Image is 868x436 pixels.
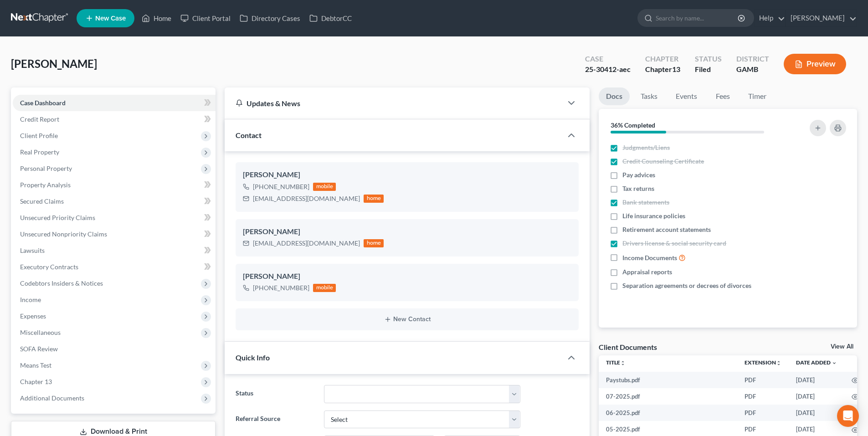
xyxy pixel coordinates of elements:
i: unfold_more [776,360,781,366]
span: Codebtors Insiders & Notices [20,279,103,287]
span: [PERSON_NAME] [11,57,97,70]
input: Search by name... [656,10,739,26]
a: Executory Contracts [13,259,216,275]
a: Case Dashboard [13,95,216,111]
td: 07-2025.pdf [599,388,737,405]
span: Means Test [20,361,51,369]
div: Chapter [645,64,680,75]
span: 13 [672,65,680,73]
a: DebtorCC [305,10,356,26]
span: Chapter 13 [20,378,52,385]
td: PDF [737,372,789,388]
div: Chapter [645,54,680,64]
span: Pay advices [622,170,655,180]
div: [EMAIL_ADDRESS][DOMAIN_NAME] [253,239,360,248]
span: Separation agreements or decrees of divorces [622,281,751,290]
div: [EMAIL_ADDRESS][DOMAIN_NAME] [253,194,360,203]
div: Open Intercom Messenger [837,405,859,427]
span: Additional Documents [20,394,84,402]
span: Expenses [20,312,46,320]
span: Quick Info [236,353,270,362]
span: Drivers license & social security card [622,239,726,248]
span: Personal Property [20,164,72,172]
a: Fees [708,87,737,105]
span: Income [20,296,41,303]
a: Home [137,10,176,26]
div: GAMB [736,64,769,75]
span: Retirement account statements [622,225,711,234]
td: [DATE] [789,372,844,388]
a: Client Portal [176,10,235,26]
label: Referral Source [231,410,319,429]
a: Tasks [633,87,665,105]
span: Property Analysis [20,181,71,189]
span: SOFA Review [20,345,58,353]
a: Titleunfold_more [606,359,626,366]
a: Secured Claims [13,193,216,210]
a: Unsecured Priority Claims [13,210,216,226]
span: Miscellaneous [20,328,61,336]
a: Lawsuits [13,242,216,259]
span: Bank statements [622,198,669,207]
button: Preview [784,54,846,74]
div: 25-30412-aec [585,64,631,75]
td: Paystubs.pdf [599,372,737,388]
div: [PHONE_NUMBER] [253,283,309,292]
span: Client Profile [20,132,58,139]
a: SOFA Review [13,341,216,357]
div: home [364,195,384,203]
i: expand_more [832,360,837,366]
span: Credit Counseling Certificate [622,157,704,166]
a: Extensionunfold_more [745,359,781,366]
span: Credit Report [20,115,59,123]
span: Unsecured Priority Claims [20,214,95,221]
div: home [364,239,384,247]
div: Updates & News [236,98,551,108]
span: Income Documents [622,253,677,262]
i: unfold_more [620,360,626,366]
a: Events [668,87,704,105]
span: Lawsuits [20,246,45,254]
a: Timer [741,87,774,105]
span: Executory Contracts [20,263,78,271]
a: Date Added expand_more [796,359,837,366]
span: Unsecured Nonpriority Claims [20,230,107,238]
a: View All [831,344,853,350]
span: Appraisal reports [622,267,672,277]
span: Real Property [20,148,59,156]
div: mobile [313,183,336,191]
a: [PERSON_NAME] [786,10,857,26]
label: Status [231,385,319,403]
div: District [736,54,769,64]
a: Help [755,10,785,26]
div: [PERSON_NAME] [243,271,571,282]
div: [PHONE_NUMBER] [253,182,309,191]
div: [PERSON_NAME] [243,226,571,237]
span: Secured Claims [20,197,64,205]
div: Status [695,54,722,64]
span: Judgments/Liens [622,143,670,152]
td: 06-2025.pdf [599,405,737,421]
div: mobile [313,284,336,292]
td: [DATE] [789,405,844,421]
span: Tax returns [622,184,654,193]
a: Docs [599,87,630,105]
td: PDF [737,405,789,421]
a: Unsecured Nonpriority Claims [13,226,216,242]
div: Filed [695,64,722,75]
span: New Case [95,15,126,22]
a: Property Analysis [13,177,216,193]
td: PDF [737,388,789,405]
div: Case [585,54,631,64]
span: Contact [236,131,262,139]
div: [PERSON_NAME] [243,169,571,180]
div: Client Documents [599,342,657,352]
a: Credit Report [13,111,216,128]
a: Directory Cases [235,10,305,26]
strong: 36% Completed [611,121,655,129]
button: New Contact [243,316,571,323]
span: Life insurance policies [622,211,685,221]
td: [DATE] [789,388,844,405]
span: Case Dashboard [20,99,66,107]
